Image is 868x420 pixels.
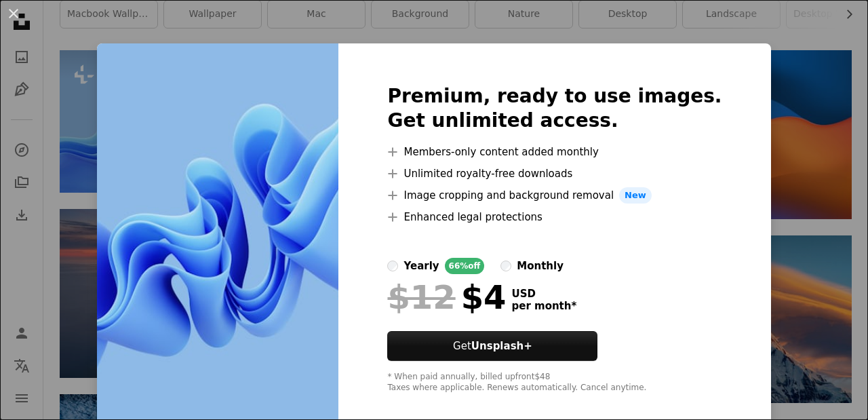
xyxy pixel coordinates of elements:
li: Image cropping and background removal [387,187,722,204]
input: monthly [500,261,511,271]
div: monthly [517,258,564,274]
button: GetUnsplash+ [387,331,597,361]
li: Enhanced legal protections [387,209,722,225]
input: yearly66%off [387,261,398,271]
div: 66% off [445,258,485,274]
span: USD [511,288,576,300]
li: Members-only content added monthly [387,144,722,160]
div: * When paid annually, billed upfront $48 Taxes where applicable. Renews automatically. Cancel any... [387,372,722,394]
div: yearly [403,258,439,274]
div: $4 [387,280,506,315]
span: per month * [511,300,576,312]
span: New [619,187,652,204]
strong: Unsplash+ [471,340,532,352]
li: Unlimited royalty-free downloads [387,166,722,182]
h2: Premium, ready to use images. Get unlimited access. [387,84,722,133]
span: $12 [387,280,455,315]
